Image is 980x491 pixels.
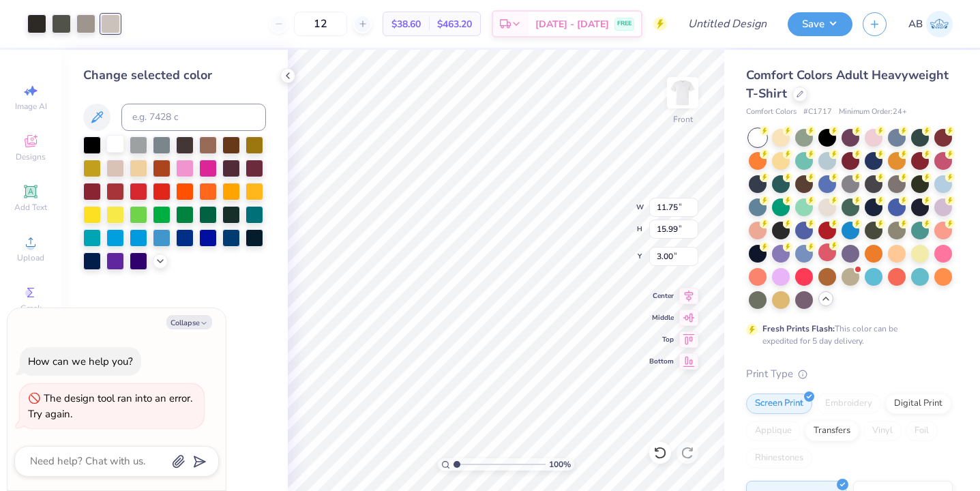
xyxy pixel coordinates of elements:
span: Top [649,335,674,344]
span: $38.60 [391,17,421,31]
div: This color can be expedited for 5 day delivery. [762,323,930,347]
div: Applique [746,421,801,441]
div: Foil [906,421,938,441]
span: Center [649,291,674,301]
input: – – [294,12,347,36]
strong: Fresh Prints Flash: [762,323,835,334]
button: Save [788,12,852,36]
span: $463.20 [437,17,472,31]
div: Screen Print [746,393,812,414]
span: # C1717 [803,106,832,118]
div: Digital Print [885,393,951,414]
span: 100 % [549,458,571,471]
span: [DATE] - [DATE] [535,17,609,31]
div: Vinyl [863,421,902,441]
div: Print Type [746,366,953,382]
span: Minimum Order: 24 + [839,106,907,118]
span: Comfort Colors [746,106,797,118]
div: Embroidery [816,393,881,414]
span: Designs [16,151,46,162]
span: Image AI [15,101,47,112]
img: Amanda Barasa [926,11,953,38]
span: Middle [649,313,674,323]
button: Collapse [166,315,212,329]
input: Untitled Design [677,10,777,38]
span: Bottom [649,357,674,366]
span: Add Text [14,202,47,213]
div: Change selected color [83,66,266,85]
a: AB [908,11,953,38]
img: Front [669,79,696,106]
div: The design tool ran into an error. Try again. [28,391,192,421]
span: Upload [17,252,44,263]
div: Front [673,113,693,125]
span: FREE [617,19,632,29]
div: How can we help you? [28,355,133,368]
input: e.g. 7428 c [121,104,266,131]
span: Greek [20,303,42,314]
div: Transfers [805,421,859,441]
div: Rhinestones [746,448,812,468]
span: Comfort Colors Adult Heavyweight T-Shirt [746,67,949,102]
span: AB [908,16,923,32]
